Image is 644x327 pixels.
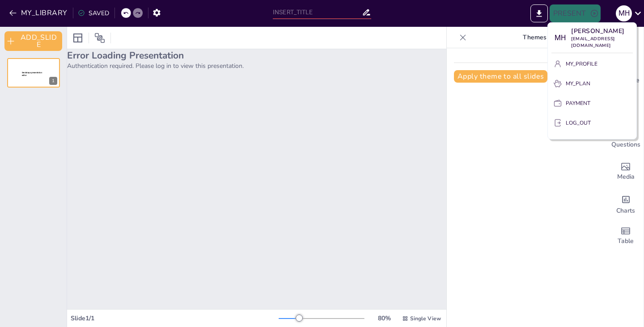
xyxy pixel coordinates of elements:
[551,96,633,110] button: PAYMENT
[551,30,568,46] div: M H
[551,76,633,91] button: MY_PLAN
[551,57,633,71] button: MY_PROFILE
[551,116,633,130] button: LOG_OUT
[566,60,597,68] p: MY_PROFILE
[571,26,633,36] p: [PERSON_NAME]
[566,99,590,107] p: PAYMENT
[566,80,590,88] p: MY_PLAN
[566,119,591,127] p: LOG_OUT
[571,36,633,49] p: [EMAIL_ADDRESS][DOMAIN_NAME]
